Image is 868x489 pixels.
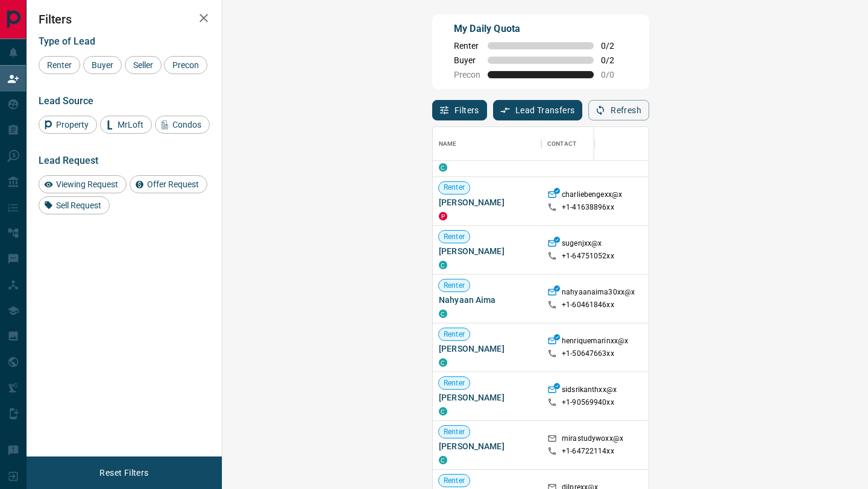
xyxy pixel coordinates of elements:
[39,155,98,166] span: Lead Request
[52,120,93,129] span: Property
[168,60,203,70] span: Precon
[125,56,162,74] div: Seller
[439,294,535,306] span: Nahyaan Aima
[439,281,470,291] span: Renter
[439,427,470,437] span: Renter
[52,201,105,210] span: Sell Request
[83,56,122,74] div: Buyer
[562,287,635,300] p: nahyaanaima30xx@x
[439,183,470,193] span: Renter
[130,175,207,193] div: Offer Request
[439,343,535,355] span: [PERSON_NAME]
[164,56,207,74] div: Precon
[601,70,627,79] span: 0 / 0
[39,175,127,193] div: Viewing Request
[39,12,210,26] h2: Filters
[562,202,614,213] p: +1- 41638896xx
[433,127,541,161] div: Name
[439,378,470,388] span: Renter
[562,349,614,359] p: +1- 50647663xx
[454,41,480,51] span: Renter
[439,391,535,403] span: [PERSON_NAME]
[562,434,623,446] p: mirastudywoxx@x
[601,41,627,51] span: 0 / 2
[439,310,447,318] div: condos.ca
[439,440,535,452] span: [PERSON_NAME]
[439,358,447,367] div: condos.ca
[113,120,148,129] span: MrLoft
[143,179,203,189] span: Offer Request
[454,22,627,36] p: My Daily Quota
[541,127,638,161] div: Contact
[439,127,457,161] div: Name
[562,190,622,202] p: charliebengexx@x
[547,127,576,161] div: Contact
[562,385,617,397] p: sidsrikanthxx@x
[92,463,156,483] button: Reset Filters
[562,300,614,310] p: +1- 60461846xx
[493,100,583,120] button: Lead Transfers
[562,251,614,261] p: +1- 64751052xx
[39,95,93,107] span: Lead Source
[562,397,614,408] p: +1- 90569940xx
[39,56,80,74] div: Renter
[454,70,480,79] span: Precon
[439,212,447,220] div: property.ca
[43,60,76,70] span: Renter
[39,36,95,47] span: Type of Lead
[439,261,447,269] div: condos.ca
[562,336,628,349] p: henriquemarinxx@x
[432,100,487,120] button: Filters
[87,60,118,70] span: Buyer
[100,116,152,134] div: MrLoft
[439,196,535,208] span: [PERSON_NAME]
[439,163,447,172] div: condos.ca
[168,120,206,129] span: Condos
[562,238,602,251] p: sugenjxx@x
[562,446,614,456] p: +1- 64722114xx
[39,196,110,214] div: Sell Request
[52,179,122,189] span: Viewing Request
[155,116,210,134] div: Condos
[588,100,649,120] button: Refresh
[439,456,447,464] div: condos.ca
[439,407,447,416] div: condos.ca
[601,55,627,65] span: 0 / 2
[439,329,470,340] span: Renter
[39,116,97,134] div: Property
[439,232,470,242] span: Renter
[439,245,535,257] span: [PERSON_NAME]
[454,55,480,65] span: Buyer
[129,60,157,70] span: Seller
[439,476,470,486] span: Renter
